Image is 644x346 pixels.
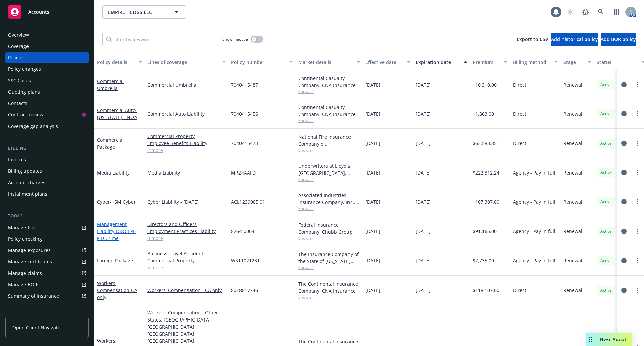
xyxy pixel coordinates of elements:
div: Drag to move [586,333,595,346]
span: [DATE] [365,287,380,294]
span: - $5M Cyber [110,199,136,205]
a: Policy changes [5,64,89,75]
span: MR24AAFD [231,169,256,176]
div: Policy number [231,59,285,66]
span: Show all [298,177,360,182]
span: Direct [513,110,526,117]
a: Manage exposures [5,245,89,256]
button: Policy number [228,54,296,70]
button: Stage [560,54,594,70]
a: Workers' Compensation [97,280,137,300]
a: 2 more [147,147,226,154]
span: [DATE] [365,169,380,176]
span: Active [599,169,613,176]
div: Account charges [8,177,45,188]
a: Coverage gap analysis [5,121,89,132]
div: Policies [8,52,25,63]
a: Commercial Property [147,133,226,140]
a: more [633,110,641,118]
div: Underwriters at Lloyd's, [GEOGRAPHIC_DATA], [PERSON_NAME] of [GEOGRAPHIC_DATA], RT Specialty Insu... [298,162,360,177]
a: Business Travel Accident [147,250,226,257]
a: 3 more [147,235,226,242]
span: [DATE] [365,140,380,147]
span: [DATE] [365,198,380,205]
a: Cyber Liability - [DATE] [147,198,226,205]
span: Open Client Navigator [12,324,62,331]
span: [DATE] [416,110,431,117]
span: [DATE] [416,257,431,264]
span: Show all [298,89,360,94]
div: Invoices [8,154,26,165]
a: circleInformation [620,139,628,147]
span: Show all [298,235,360,241]
a: circleInformation [620,257,628,265]
a: Accounts [5,3,89,21]
a: circleInformation [620,227,628,235]
span: $118,107.00 [473,287,499,294]
div: Lines of coverage [147,59,218,66]
div: Coverage gap analysis [8,121,58,132]
span: [DATE] [416,140,431,147]
a: Manage BORs [5,279,89,290]
a: Report a Bug [579,5,592,19]
span: 7040415473 [231,140,258,147]
a: more [633,139,641,147]
div: Policy changes [8,64,41,75]
span: [DATE] [416,228,431,235]
span: [DATE] [416,81,431,88]
span: Agency - Pay in full [513,198,555,205]
span: Renewal [563,169,582,176]
button: Policy details [94,54,145,70]
span: Renewal [563,198,582,205]
div: Federal Insurance Company, Chubb Group [298,221,360,235]
span: Renewal [563,287,582,294]
a: Employee Benefits Liability [147,140,226,147]
a: Commercial Auto Liability [147,110,226,117]
button: Nova Assist [586,333,632,346]
span: Show all [298,265,360,270]
a: Media Liability [97,169,130,176]
span: $91,165.00 [473,228,497,235]
a: SSC Cases [5,75,89,86]
a: Media Liability [147,169,226,176]
span: $63,583.85 [473,140,497,147]
div: Premium [473,59,500,66]
span: Add historical policy [551,36,598,42]
div: Status [597,59,638,66]
a: Commercial Property [147,257,226,264]
span: Agency - Pay in full [513,228,555,235]
span: ACL1239085 01 [231,198,265,205]
span: Add BOR policy [601,36,636,42]
div: Billing updates [8,166,42,177]
a: Start snowing [563,5,577,19]
a: circleInformation [620,110,628,118]
span: 7040415487 [231,81,258,88]
span: Export to CSV [517,36,548,42]
button: Expiration date [413,54,470,70]
span: Nova Assist [600,336,627,342]
span: Renewal [563,140,582,147]
span: Accounts [28,9,49,15]
span: [DATE] [365,257,380,264]
a: Switch app [610,5,623,19]
div: Summary of insurance [8,291,59,301]
a: more [633,257,641,265]
a: Directors and Officers [147,220,226,228]
a: circleInformation [620,168,628,177]
div: Manage claims [8,268,42,279]
span: Active [599,258,613,264]
span: $1,863.00 [473,110,494,117]
div: Manage certificates [8,256,52,267]
a: circleInformation [620,198,628,206]
div: Policy details [97,59,135,66]
span: Show inactive [222,36,248,42]
span: - D&O EPL FID Crime [97,228,136,241]
button: Effective date [363,54,413,70]
span: 8264-0004 [231,228,254,235]
span: $107,397.00 [473,198,499,205]
a: Manage files [5,222,89,233]
a: Employment Practices Liability [147,228,226,235]
span: Active [599,228,613,234]
a: Invoices [5,154,89,165]
span: Direct [513,287,526,294]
